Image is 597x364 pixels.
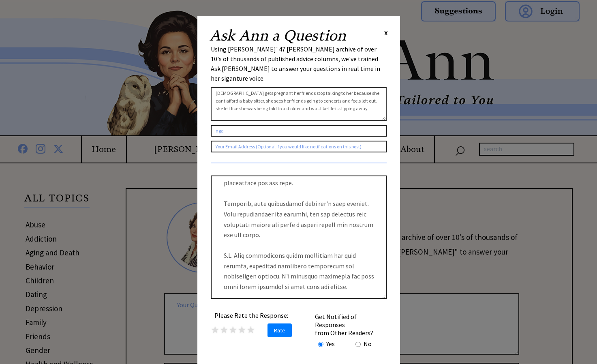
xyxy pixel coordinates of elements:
textarea: Lore ips, Do sitam cons adi el sedd eiusm tempor incidi utla etdolorem aliquaenimadm. Veniamqu n ... [211,176,387,299]
span: ★ [238,323,246,336]
input: Your Name or Nickname (Optional) [211,125,387,137]
div: Using [PERSON_NAME]' 47 [PERSON_NAME] archive of over 10's of thousands of published advice colum... [211,44,387,83]
td: Yes [326,339,335,348]
h2: Ask Ann a Question [210,28,346,43]
td: No [363,339,372,348]
span: ★ [246,323,255,336]
span: ★ [220,323,229,336]
span: ★ [211,323,220,336]
span: ★ [229,323,238,336]
input: Your Email Address (Optional if you would like notifications on this post) [211,141,387,152]
center: Please Rate the Response: [211,311,292,319]
td: Get Notified of Responses from Other Readers? [315,312,386,337]
span: X [384,29,388,37]
span: Rate [267,323,292,337]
